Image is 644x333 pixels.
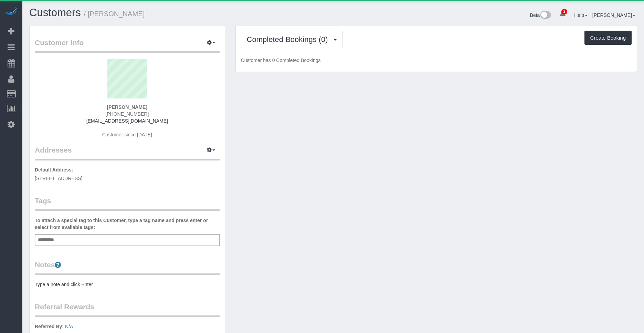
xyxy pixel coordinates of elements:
[35,217,220,231] label: To attach a special tag to this Customer, type a tag name and press enter or select from availabl...
[584,31,632,45] button: Create Booking
[35,166,73,173] label: Default Address:
[540,11,551,20] img: New interface
[35,281,220,288] pre: Type a note and click Enter
[102,132,152,137] span: Customer since [DATE]
[592,12,635,18] a: [PERSON_NAME]
[86,118,168,124] a: [EMAIL_ADDRESS][DOMAIN_NAME]
[574,12,588,18] a: Help
[556,7,569,22] a: 2
[35,38,220,53] legend: Customer Info
[105,111,149,117] span: [PHONE_NUMBER]
[35,260,220,275] legend: Notes
[4,7,18,17] img: Automaid Logo
[35,176,82,181] span: [STREET_ADDRESS]
[35,196,220,211] legend: Tags
[84,10,145,18] small: / [PERSON_NAME]
[241,57,632,64] p: Customer has 0 Completed Bookings
[29,7,81,19] a: Customers
[530,12,551,18] a: Beta
[35,302,220,317] legend: Referral Rewards
[35,323,64,330] label: Referred By:
[241,31,343,48] button: Completed Bookings (0)
[107,104,147,110] strong: [PERSON_NAME]
[65,324,73,329] a: N/A
[247,35,331,44] span: Completed Bookings (0)
[561,9,567,14] span: 2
